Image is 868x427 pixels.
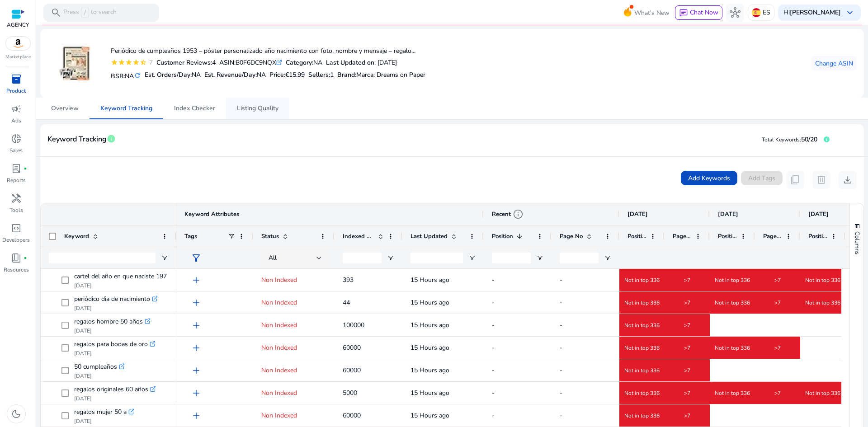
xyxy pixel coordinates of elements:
[492,209,524,220] div: Recent
[111,70,141,80] h5: BSR:
[774,299,781,306] span: >7
[191,297,202,308] span: add
[690,8,718,17] span: Chat Now
[161,254,168,262] button: Open Filter Menu
[134,71,141,80] mat-icon: refresh
[51,105,79,112] span: Overview
[261,276,297,284] span: Non Indexed
[624,322,660,329] span: Not in top 336
[763,232,782,240] span: Page No
[125,72,134,80] span: NA
[492,276,495,284] span: -
[337,71,425,79] h5: :
[410,253,463,263] input: Last Updated Filter Input
[410,366,449,375] span: 15 Hours ago
[74,327,150,334] p: [DATE]
[261,343,297,352] span: Non Indexed
[492,298,495,307] span: -
[74,372,124,380] p: [DATE]
[774,277,781,284] span: >7
[204,71,266,79] h5: Est. Revenue/Day:
[74,406,127,418] span: regalos mujer 50 a
[132,59,140,66] mat-icon: star
[410,276,449,284] span: 15 Hours ago
[675,5,722,20] button: chatChat Now
[842,174,853,185] span: download
[156,58,216,67] div: 4
[219,58,282,67] div: B0F6DC9NQX
[492,343,495,352] span: -
[261,232,279,240] span: Status
[261,389,297,397] span: Non Indexed
[308,71,334,79] h5: Sellers:
[11,103,22,114] span: campaign
[684,344,690,352] span: >7
[560,298,562,307] span: -
[191,388,202,399] span: add
[47,131,107,147] span: Keyword Tracking
[125,59,132,66] mat-icon: star
[774,344,781,352] span: >7
[330,70,334,79] span: 1
[468,254,476,262] button: Open Filter Menu
[343,253,382,263] input: Indexed Products Filter Input
[410,343,449,352] span: 15 Hours ago
[492,389,495,397] span: -
[410,298,449,307] span: 15 Hours ago
[715,344,750,352] span: Not in top 336
[11,74,22,84] span: inventory_2
[343,232,374,240] span: Indexed Products
[11,223,22,234] span: code_blocks
[624,389,660,397] span: Not in top 336
[11,133,22,144] span: donut_small
[684,277,690,284] span: >7
[74,293,150,305] span: periódico dia de nacimiento
[192,70,201,79] span: NA
[74,270,170,283] span: cartel del año en que naciste 1975
[560,253,599,263] input: Page No Filter Input
[74,338,148,351] span: regalos para bodas de oro
[285,70,305,79] span: €15.99
[118,59,125,66] mat-icon: star
[853,231,861,254] span: Columns
[627,232,646,240] span: Position
[492,232,513,240] span: Position
[684,299,690,306] span: >7
[9,206,23,214] p: Tools
[624,277,660,284] span: Not in top 336
[624,367,660,374] span: Not in top 336
[261,411,297,420] span: Non Indexed
[560,343,562,352] span: -
[24,167,27,170] span: fiber_manual_record
[730,7,741,18] span: hub
[81,8,89,18] span: /
[673,232,692,240] span: Page No
[560,366,562,375] span: -
[11,253,22,263] span: book_4
[783,9,841,16] p: Hi
[718,210,738,218] span: [DATE]
[356,70,425,79] span: Marca: Dreams on Paper
[326,58,397,67] div: : [DATE]
[74,315,143,328] span: regalos hombre 50 años
[604,254,611,262] button: Open Filter Menu
[801,135,817,144] span: 50/20
[715,299,750,306] span: Not in top 336
[634,5,670,21] span: What's New
[410,321,449,329] span: 15 Hours ago
[11,408,22,419] span: dark_mode
[111,59,118,66] mat-icon: star
[387,254,394,262] button: Open Filter Menu
[560,321,562,329] span: -
[815,59,853,68] span: Change ASIN
[343,343,361,352] span: 60000
[24,256,27,260] span: fiber_manual_record
[726,4,744,22] button: hub
[684,412,690,419] span: >7
[11,117,21,125] p: Ads
[74,383,148,396] span: regalos originales 60 años
[492,253,531,263] input: Position Filter Input
[624,412,660,419] span: Not in top 336
[237,105,278,112] span: Listing Quality
[64,232,89,240] span: Keyword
